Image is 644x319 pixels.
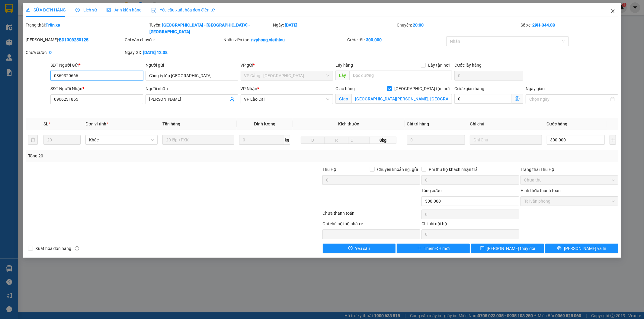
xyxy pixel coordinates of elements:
[149,22,273,35] div: Tuyến:
[413,23,424,27] b: 20:00
[407,135,465,145] input: 0
[557,246,562,251] span: printer
[335,86,355,91] span: Giao hàng
[162,122,180,126] span: Tên hàng
[224,36,346,43] div: Nhân viên tạo:
[375,166,420,173] span: Chuyển khoản ng. gửi
[454,94,511,104] input: Cước giao hàng
[59,37,88,42] b: BD1308250125
[521,166,618,173] div: Trạng thái Thu Hộ
[524,197,615,206] span: Tại văn phòng
[396,22,520,35] div: Chuyến:
[28,153,248,159] div: Tổng: 20
[125,49,223,56] div: Ngày GD:
[325,137,349,144] input: R
[273,22,396,35] div: Ngày:
[532,23,555,27] b: 29H-344.08
[335,94,351,104] span: Giao
[421,188,441,193] span: Tổng cước
[610,135,616,145] button: plus
[322,167,336,172] span: Thu Hộ
[520,22,619,35] div: Số xe:
[50,85,143,92] div: SĐT Người Nhận
[2,18,25,41] img: logo
[26,33,52,43] strong: TĐ chuyển phát:
[347,36,445,43] div: Cước rồi :
[151,8,215,12] span: Yêu cầu xuất hóa đơn điện tử
[284,135,290,145] span: kg
[151,8,156,13] img: icon
[27,19,57,32] strong: PHIẾU GỬI HÀNG
[467,118,544,130] th: Ghi chú
[417,246,421,251] span: plus
[107,8,142,12] span: Ảnh kiện hàng
[335,63,353,68] span: Lấy hàng
[564,245,606,252] span: [PERSON_NAME] và In
[285,23,298,27] b: [DATE]
[241,86,258,91] span: VP Nhận
[85,122,108,126] span: Đơn vị tính
[46,23,60,27] b: Trên xe
[470,135,542,145] input: Ghi Chú
[426,166,480,173] span: Phí thu hộ khách nhận trả
[480,246,485,251] span: save
[454,71,523,81] input: Cước lấy hàng
[471,244,544,253] button: save[PERSON_NAME] thay đổi
[27,5,57,18] strong: VIỆT HIẾU LOGISTIC
[349,71,452,80] input: Dọc đường
[547,122,568,126] span: Cước hàng
[348,246,353,251] span: exclamation-circle
[515,96,520,101] span: dollar-circle
[426,62,452,68] span: Lấy tận nơi
[526,86,545,91] label: Ngày giao
[28,135,38,145] button: delete
[146,62,238,68] div: Người gửi
[162,135,235,145] input: VD: Bàn, Ghế
[335,71,349,80] span: Lấy
[26,49,123,56] div: Chưa cước :
[424,245,450,252] span: Thêm ĐH mới
[407,122,429,126] span: Giá trị hàng
[487,245,535,252] span: [PERSON_NAME] thay đổi
[125,36,223,43] div: Gói vận chuyển:
[355,245,370,252] span: Yêu cầu
[610,9,615,14] span: close
[323,244,396,253] button: exclamation-circleYêu cầu
[107,8,111,12] span: picture
[301,137,325,144] input: D
[59,35,95,41] span: LC0808250256
[521,188,561,193] label: Hình thức thanh toán
[604,3,621,20] button: Close
[454,63,482,68] label: Cước lấy hàng
[244,71,330,80] span: VP Cảng - Hà Nội
[241,62,333,68] div: VP gửi
[454,86,484,91] label: Cước giao hàng
[529,96,609,103] input: Ngày giao
[25,22,149,35] div: Trạng thái:
[43,122,48,126] span: SL
[351,94,452,104] input: Giao tận nơi
[366,37,382,42] b: 300.000
[230,97,235,102] span: user-add
[421,220,519,229] div: Chi phí nội bộ
[149,23,250,34] b: [GEOGRAPHIC_DATA] - [GEOGRAPHIC_DATA] - [GEOGRAPHIC_DATA]
[75,8,80,12] span: clock-circle
[370,137,396,144] span: 0kg
[26,8,66,12] span: SỬA ĐƠN HÀNG
[75,246,79,251] span: info-circle
[244,95,330,104] span: VP Lào Cai
[89,135,154,144] span: Khác
[322,210,421,220] div: Chưa thanh toán
[49,50,52,55] b: 0
[254,122,275,126] span: Định lượng
[33,245,74,252] span: Xuất hóa đơn hàng
[50,62,143,68] div: SĐT Người Gửi
[75,8,97,12] span: Lịch sử
[26,8,30,12] span: edit
[397,244,470,253] button: plusThêm ĐH mới
[146,85,238,92] div: Người nhận
[338,122,359,126] span: Kích thước
[26,36,123,43] div: [PERSON_NAME]:
[392,85,452,92] span: [GEOGRAPHIC_DATA] tận nơi
[252,37,285,42] b: nvphong.viethieu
